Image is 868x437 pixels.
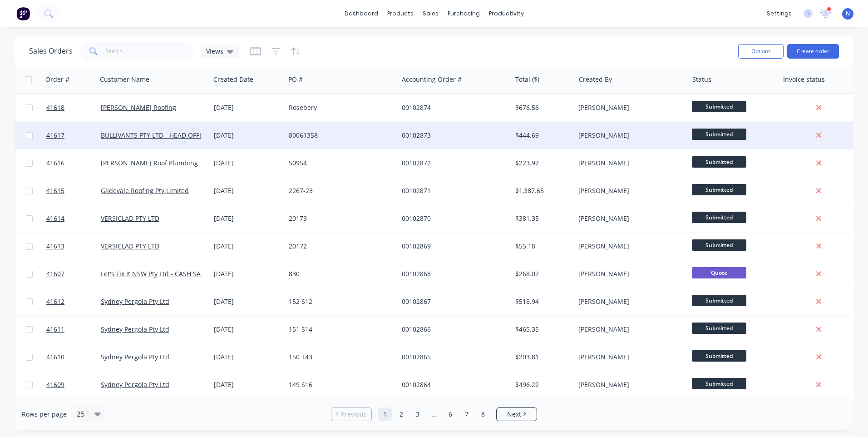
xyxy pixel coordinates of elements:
[692,129,746,140] span: Submitted
[46,103,64,112] span: 41618
[402,214,503,223] div: 00102870
[692,239,746,251] span: Submitted
[402,159,503,168] div: 00102872
[214,353,281,362] div: [DATE]
[289,214,390,223] div: 20173
[288,75,303,84] div: PO #
[101,353,169,361] a: Sydney Pergola Pty Ltd
[340,7,383,20] a: dashboard
[402,269,503,278] div: 00102868
[46,205,101,232] a: 41614
[402,242,503,251] div: 00102869
[214,131,281,140] div: [DATE]
[383,7,418,20] div: products
[46,214,64,223] span: 41614
[46,380,64,389] span: 41609
[515,269,568,278] div: $268.02
[289,380,390,389] div: 149 S16
[289,353,390,362] div: 150 T43
[22,410,67,419] span: Rows per page
[101,159,198,167] a: [PERSON_NAME] Roof Plumbing
[289,159,390,168] div: 50954
[214,214,281,223] div: [DATE]
[692,378,746,389] span: Submitted
[460,407,473,421] a: Page 7
[214,380,281,389] div: [DATE]
[289,103,390,112] div: Rosebery
[692,323,746,334] span: Submitted
[214,186,281,195] div: [DATE]
[443,7,484,20] div: purchasing
[515,325,568,334] div: $465.35
[515,103,568,112] div: $676.56
[402,353,503,362] div: 00102865
[579,75,612,84] div: Created By
[515,186,568,195] div: $1,387.65
[578,242,679,251] div: [PERSON_NAME]
[402,297,503,306] div: 00102867
[515,131,568,140] div: $444.69
[787,44,839,59] button: Create order
[101,325,169,333] a: Sydney Pergola Pty Ltd
[515,214,568,223] div: $381.35
[692,350,746,362] span: Submitted
[45,75,69,84] div: Order #
[402,131,503,140] div: 00102873
[101,242,159,250] a: VERSICLAD PTY LTD
[46,94,101,121] a: 41618
[578,214,679,223] div: [PERSON_NAME]
[46,242,64,251] span: 41613
[214,269,281,278] div: [DATE]
[331,410,371,419] a: Previous page
[101,186,189,195] a: Glidevale Roofing Pty Limited
[327,407,541,421] ul: Pagination
[402,186,503,195] div: 00102871
[515,242,568,251] div: $55.18
[289,269,390,278] div: 830
[692,184,746,195] span: Submitted
[515,159,568,168] div: $223.92
[214,325,281,334] div: [DATE]
[289,186,390,195] div: 2267-23
[515,75,539,84] div: Total ($)
[16,7,30,20] img: Factory
[46,233,101,260] a: 41613
[578,159,679,168] div: [PERSON_NAME]
[101,380,169,389] a: Sydney Pergola Pty Ltd
[402,325,503,334] div: 00102866
[29,47,73,55] h1: Sales Orders
[46,177,101,204] a: 41615
[101,103,176,112] a: [PERSON_NAME] Roofing
[578,325,679,334] div: [PERSON_NAME]
[515,353,568,362] div: $203.81
[341,410,367,419] span: Previous
[46,186,64,195] span: 41615
[46,353,64,362] span: 41610
[46,297,64,306] span: 41612
[578,380,679,389] div: [PERSON_NAME]
[46,131,64,140] span: 41617
[578,297,679,306] div: [PERSON_NAME]
[578,353,679,362] div: [PERSON_NAME]
[289,131,390,140] div: 80061358
[515,380,568,389] div: $496.22
[515,297,568,306] div: $518.94
[497,410,537,419] a: Next page
[206,46,223,56] span: Views
[762,7,796,20] div: settings
[46,159,64,168] span: 41616
[214,159,281,168] div: [DATE]
[289,242,390,251] div: 20172
[738,44,784,59] button: Options
[214,103,281,112] div: [DATE]
[46,343,101,371] a: 41610
[418,7,443,20] div: sales
[846,10,850,18] span: N
[289,297,390,306] div: 152 S12
[46,288,101,315] a: 41612
[101,297,169,306] a: Sydney Pergola Pty Ltd
[578,186,679,195] div: [PERSON_NAME]
[507,410,521,419] span: Next
[444,407,457,421] a: Page 6
[101,214,159,223] a: VERSICLAD PTY LTD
